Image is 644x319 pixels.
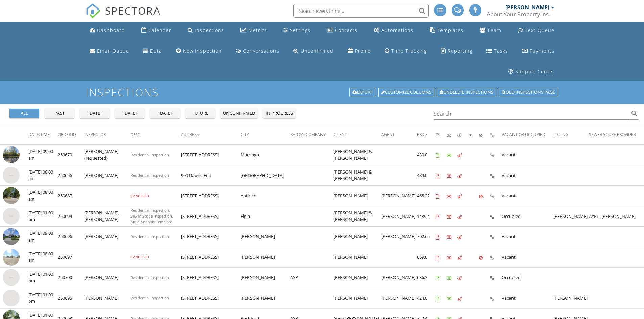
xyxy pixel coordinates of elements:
button: past [45,109,74,118]
td: [PERSON_NAME] [553,206,589,227]
a: Reporting [438,45,475,58]
th: Agent: Not sorted. [381,126,417,144]
div: Time Tracking [391,48,427,54]
td: [STREET_ADDRESS] [181,227,241,247]
td: Vacant [502,186,553,206]
td: [PERSON_NAME] [381,206,417,227]
span: Residential Inspection [130,275,169,280]
span: Residential Inspection [130,152,169,157]
a: Text Queue [515,24,557,37]
span: Sewer Scope Provider [589,132,636,137]
td: [GEOGRAPHIC_DATA] [241,165,290,186]
a: Payments [519,45,557,58]
input: Search everything... [293,4,429,18]
td: [PERSON_NAME] [381,227,417,247]
td: [PERSON_NAME] [334,247,381,268]
a: Contacts [324,24,360,37]
button: in progress [263,109,296,118]
button: [DATE] [80,109,110,118]
th: Price: Not sorted. [417,126,436,144]
th: Inspection Details: Not sorted. [490,126,502,144]
td: [STREET_ADDRESS] [181,206,241,227]
img: streetview [3,249,20,266]
td: 250670 [58,145,84,165]
span: CANCELED [130,254,149,259]
a: Conversations [233,45,282,58]
div: future [188,110,212,117]
a: New Inspection [173,45,224,58]
th: City: Not sorted. [241,126,290,144]
img: streetview [3,187,20,204]
td: Vacant [502,227,553,247]
a: Email Queue [87,45,132,58]
span: CANCELED [130,193,149,198]
td: [DATE] 09:00 am [28,145,58,165]
td: 869.0 [417,247,436,268]
span: Listing [553,132,568,137]
td: 636.3 [417,268,436,288]
div: unconfirmed [223,110,255,117]
span: Order ID [58,132,76,137]
span: Inspector [84,132,106,137]
img: streetview [3,228,20,245]
td: 439.0 [417,145,436,165]
td: 702.65 [417,227,436,247]
span: Residential Inspection, Sewer Scope Inspection, Mold Analysis Template [130,208,173,224]
td: [PERSON_NAME] [381,288,417,309]
th: Order ID: Not sorted. [58,126,84,144]
td: AYPI - [PERSON_NAME] [589,206,644,227]
td: [PERSON_NAME] (requested) [84,145,130,165]
td: 1439.4 [417,206,436,227]
div: Conversations [243,48,279,54]
a: Tasks [484,45,511,58]
td: Occupied [502,206,553,227]
td: Elgin [241,206,290,227]
button: unconfirmed [220,109,258,118]
div: [DATE] [153,110,177,117]
td: 250697 [58,247,84,268]
td: 250694 [58,206,84,227]
a: Data [140,45,165,58]
td: [STREET_ADDRESS] [181,268,241,288]
span: City [241,132,249,137]
td: [PERSON_NAME] [241,227,290,247]
th: Desc: Not sorted. [130,126,181,144]
span: Date/Time [28,132,50,137]
td: [DATE] 01:00 pm [28,288,58,309]
div: past [47,110,72,117]
div: Dashboard [97,27,125,33]
td: 489.0 [417,165,436,186]
th: Canceled: Not sorted. [479,126,490,144]
i: search [630,110,639,118]
a: Metrics [238,24,270,37]
th: Inspector: Not sorted. [84,126,130,144]
td: Marengo [241,145,290,165]
button: [DATE] [115,109,145,118]
td: [PERSON_NAME] [334,186,381,206]
span: Residential Inspection [130,295,169,300]
a: Calendar [139,24,174,37]
td: AYPI [290,268,334,288]
span: Residential Inspection [130,173,169,178]
td: 250695 [58,288,84,309]
div: Templates [437,27,463,33]
td: [PERSON_NAME] [84,165,130,186]
th: Submitted: Not sorted. [468,126,479,144]
h1: Inspections [86,86,559,98]
a: Undelete inspections [437,88,496,97]
div: [DATE] [82,110,107,117]
a: Settings [281,24,313,37]
div: all [12,110,37,117]
img: streetview [3,146,20,163]
td: [PERSON_NAME] [334,227,381,247]
a: Dashboard [87,24,128,37]
a: Export [349,88,376,97]
img: The Best Home Inspection Software - Spectora [86,3,100,18]
td: [DATE] 08:00 am [28,247,58,268]
a: Time Tracking [382,45,429,58]
img: streetview [3,208,20,225]
img: streetview [3,269,20,286]
td: [STREET_ADDRESS] [181,145,241,165]
td: [DATE] 01:00 pm [28,206,58,227]
img: streetview [3,290,20,306]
